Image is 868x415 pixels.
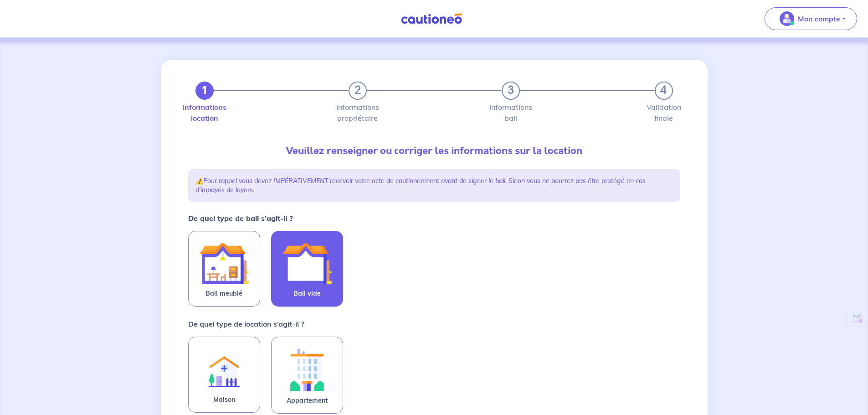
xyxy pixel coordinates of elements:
[200,239,249,288] img: illu_furnished_lease.svg
[765,7,857,30] button: illu_account_valid_menu.svgMon compte
[780,11,794,26] img: illu_account_valid_menu.svg
[282,239,332,288] img: illu_empty_lease.svg
[200,344,249,394] img: illu_rent.svg
[798,13,840,24] p: Mon compte
[293,288,321,299] span: Bail vide
[188,214,293,223] strong: De quel type de bail s’agit-il ?
[397,13,466,25] img: Cautioneo
[195,82,214,100] button: 1
[213,394,235,405] span: Maison
[195,176,673,195] p: ⚠️
[349,103,367,122] label: Informations propriétaire
[282,344,332,395] img: illu_apartment.svg
[195,103,214,122] label: Informations location
[502,103,520,122] label: Informations bail
[188,318,304,329] p: De quel type de location s’agit-il ?
[195,177,646,194] em: Pour rappel vous devez IMPÉRATIVEMENT recevoir votre acte de cautionnement avant de signer le bai...
[188,143,680,158] p: Veuillez renseigner ou corriger les informations sur la location
[655,103,673,122] label: Validation finale
[287,395,328,406] span: Appartement
[205,288,242,299] span: Bail meublé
